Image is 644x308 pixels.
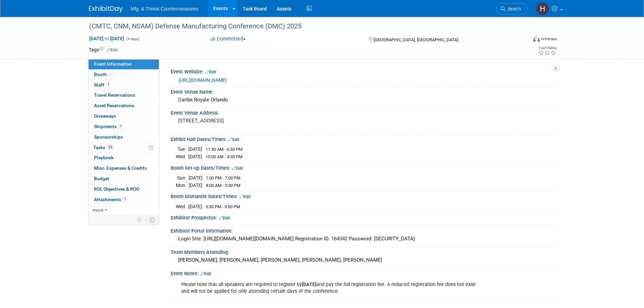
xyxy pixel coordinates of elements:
td: [DATE] [189,182,202,189]
td: Personalize Event Tab Strip [134,215,145,224]
a: Tasks0% [89,143,159,153]
a: Edit [106,48,118,52]
div: Event Venue Address: [171,108,555,116]
span: Attachments [94,197,128,202]
div: Exhibitor Prospectus: [171,213,555,221]
a: Edit [232,166,243,171]
span: Playbook [94,155,114,160]
span: Tasks [93,145,114,150]
span: to [103,36,110,41]
a: Edit [200,271,211,276]
a: Giveaways [89,111,159,121]
img: ExhibitDay [89,6,123,13]
a: Misc. Expenses & Credits [89,163,159,173]
div: Exhibit Hall Dates/Times: [171,134,555,143]
div: In-Person [541,37,557,42]
span: ROI, Objectives & ROO [94,186,139,192]
div: Caribe Royale Orlando [176,95,550,105]
td: Sun. [176,174,189,182]
div: Exhibitor Portal Information: [171,226,555,234]
span: Budget [94,176,109,181]
div: Event Format [487,35,557,45]
a: Booth [89,70,159,80]
div: Event Venue Name: [171,87,555,95]
div: Event Notes: [171,268,555,277]
a: ROI, Objectives & ROO [89,184,159,194]
div: (CMTC, CNM, NSAM) Defense Manufacturing Conference (DMC) 2025 [87,20,517,32]
td: [DATE] [188,153,202,160]
span: 1 [118,124,123,129]
span: Sponsorships [94,134,123,140]
td: Toggle Event Tabs [145,215,159,224]
div: Team Members Attending: [171,247,555,256]
a: Sponsorships [89,132,159,142]
span: (4 days) [125,37,140,41]
a: Staff1 [89,80,159,90]
span: Asset Reservations [94,103,134,108]
span: Event Information [94,61,132,67]
a: Edit [228,137,239,142]
div: [PERSON_NAME], [PERSON_NAME], [PERSON_NAME], [PERSON_NAME], [PERSON_NAME] [176,255,550,265]
td: Wed. [176,153,188,160]
a: Edit [239,194,251,199]
a: [URL][DOMAIN_NAME] [179,77,226,83]
img: Format-Inperson.png [533,36,540,42]
span: 1:00 PM - 7:00 PM [206,175,240,181]
td: [DATE] [189,174,202,182]
a: Asset Reservations [89,101,159,111]
div: Booth Set-up Dates/Times: [171,163,555,172]
a: Shipments1 [89,122,159,132]
a: Search [496,3,527,15]
span: 3:30 PM - 9:00 PM [206,204,240,209]
i: Booth reservation complete [110,72,113,76]
a: more [89,205,159,215]
span: more [93,207,103,213]
div: Event Website: [171,67,555,75]
button: Committed [208,35,248,43]
span: [GEOGRAPHIC_DATA], [GEOGRAPHIC_DATA] [374,37,458,42]
span: 1 [123,197,128,202]
span: Booth [94,72,115,77]
td: Wed. [176,203,188,210]
b: [DATE] [302,282,316,287]
div: Please note that all speakers are required to register by and pay the full registration fee. A re... [176,278,481,298]
img: Hillary Hawkins [536,2,549,15]
span: Travel Reservations [94,92,135,98]
span: Mfg. & Threat Countermeasures [131,6,198,11]
pre: [STREET_ADDRESS] [178,118,324,124]
span: 8:00 AM - 3:30 PM [206,183,240,188]
span: 11:30 AM - 6:30 PM [206,147,242,152]
a: Edit [205,70,216,74]
span: 10:00 AM - 3:30 PM [206,154,242,159]
span: Search [505,6,521,11]
a: Edit [219,216,230,220]
div: Login Site: [URL][DOMAIN_NAME][DOMAIN_NAME] Registration ID: 164342 Password: [SECURITY_DATA] [176,234,550,244]
td: [DATE] [188,203,202,210]
span: 1 [106,82,111,87]
div: Event Rating [538,46,556,50]
a: Event Information [89,59,159,69]
a: Travel Reservations [89,90,159,100]
span: Staff [94,82,111,88]
td: Tags [89,46,118,53]
td: Tue. [176,146,188,153]
span: Misc. Expenses & Credits [94,165,147,171]
td: Mon. [176,182,189,189]
a: Attachments1 [89,195,159,205]
span: [DATE] [DATE] [89,35,124,42]
span: Giveaways [94,113,116,119]
a: Budget [89,174,159,184]
td: [DATE] [188,146,202,153]
div: Booth Dismantle Dates/Times: [171,191,555,200]
a: Playbook [89,153,159,163]
span: Shipments [94,124,123,129]
span: 0% [107,145,114,150]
